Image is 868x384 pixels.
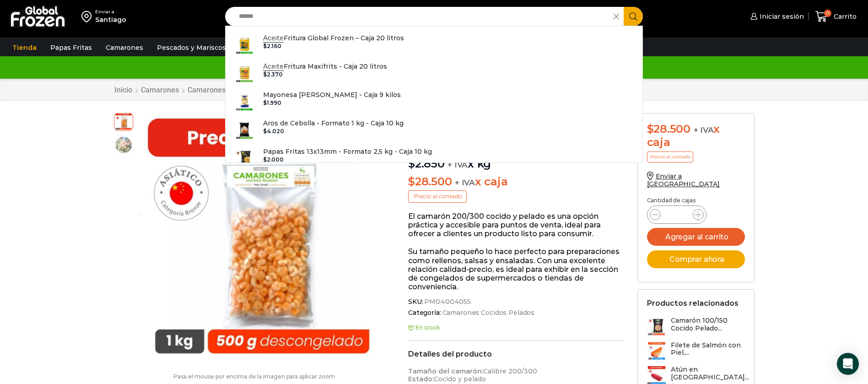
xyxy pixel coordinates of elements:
span: PM04004055 [423,298,471,306]
span: $ [263,128,267,135]
div: Open Intercom Messenger [837,353,859,375]
span: very small [114,112,133,130]
p: Aros de Cebolla - Formato 1 kg - Caja 10 kg [263,118,404,128]
strong: Tamaño del camarón: [408,367,483,375]
a: AceiteFritura Maxifrits - Caja 20 litros $2.370 [226,59,643,87]
a: Aros de Cebolla - Formato 1 kg - Caja 10 kg $4.020 [226,116,643,144]
p: En stock [408,325,624,331]
span: + IVA [447,160,468,169]
bdi: 2.850 [408,157,445,170]
p: Fritura Global Frozen – Caja 20 litros [263,33,404,43]
p: Cantidad de cajas [647,197,745,204]
span: very-small [114,136,133,154]
a: Iniciar sesión [748,7,804,26]
a: Camarones Cocidos Pelados [441,309,535,317]
h3: Camarón 100/150 Cocido Pelado... [671,317,745,332]
span: + IVA [694,125,714,135]
nav: Breadcrumb [114,86,282,94]
strong: Estado: [408,375,434,383]
h3: Filete de Salmón con Piel,... [671,341,745,357]
a: Papas Fritas [46,39,97,56]
span: $ [647,122,654,135]
button: Agregar al carrito [647,228,745,246]
bdi: 2.370 [263,71,283,78]
span: $ [263,156,267,163]
bdi: 1.990 [263,99,281,106]
p: Precio al contado [647,151,693,162]
bdi: 2.000 [263,156,284,163]
a: Papas Fritas 13x13mm - Formato 2,5 kg - Caja 10 kg $2.000 [226,144,643,173]
a: Enviar a [GEOGRAPHIC_DATA] [647,172,720,188]
a: Mayonesa [PERSON_NAME] - Caja 9 kilos $1.990 [226,87,643,116]
h3: Atún en [GEOGRAPHIC_DATA]... [671,366,749,381]
div: x caja [647,123,745,149]
a: Filete de Salmón con Piel,... [647,341,745,361]
bdi: 28.500 [408,175,452,188]
span: $ [408,175,415,188]
p: Su tamaño pequeño lo hace perfecto para preparaciones como rellenos, salsas y ensaladas. Con una ... [408,247,624,291]
span: SKU: [408,298,624,306]
p: El camarón 200/300 cocido y pelado es una opción práctica y accesible para puntos de venta, ideal... [408,212,624,238]
strong: Aceite [263,62,284,71]
bdi: 28.500 [647,122,690,135]
input: Product quantity [668,208,685,221]
span: $ [408,157,415,170]
p: Fritura Maxifrits - Caja 20 litros [263,61,387,71]
button: Search button [624,7,643,26]
span: + IVA [455,178,475,187]
p: x caja [408,175,624,189]
a: Pescados y Mariscos [152,39,231,56]
button: Comprar ahora [647,250,745,268]
a: Camarón 100/150 Cocido Pelado... [647,317,745,336]
bdi: 4.020 [263,128,284,135]
bdi: 2.160 [263,43,281,49]
a: Inicio [114,86,133,94]
strong: Aceite [263,34,284,43]
p: Precio al contado [408,190,467,202]
p: Mayonesa [PERSON_NAME] - Caja 9 kilos [263,90,401,100]
img: address-field-icon.svg [81,9,95,24]
a: Camarones [101,39,148,56]
div: Santiago [95,15,126,24]
p: Papas Fritas 13x13mm - Formato 2,5 kg - Caja 10 kg [263,146,432,157]
a: Camarones [140,86,179,94]
a: Camarones Cocidos Pelados [187,86,282,94]
span: 0 [824,10,831,17]
a: Tienda [8,39,41,56]
span: $ [263,43,267,49]
a: 0 Carrito [813,6,859,27]
span: Iniciar sesión [757,12,804,21]
span: $ [263,99,267,106]
span: Categoría: [408,309,624,317]
h2: Detalles del producto [408,350,624,358]
p: Pasa el mouse por encima de la imagen para aplicar zoom [114,373,395,380]
span: Carrito [831,12,857,21]
a: AceiteFritura Global Frozen – Caja 20 litros $2.160 [226,31,643,59]
h2: Productos relacionados [647,299,739,308]
div: Enviar a [95,9,126,15]
span: $ [263,71,267,78]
